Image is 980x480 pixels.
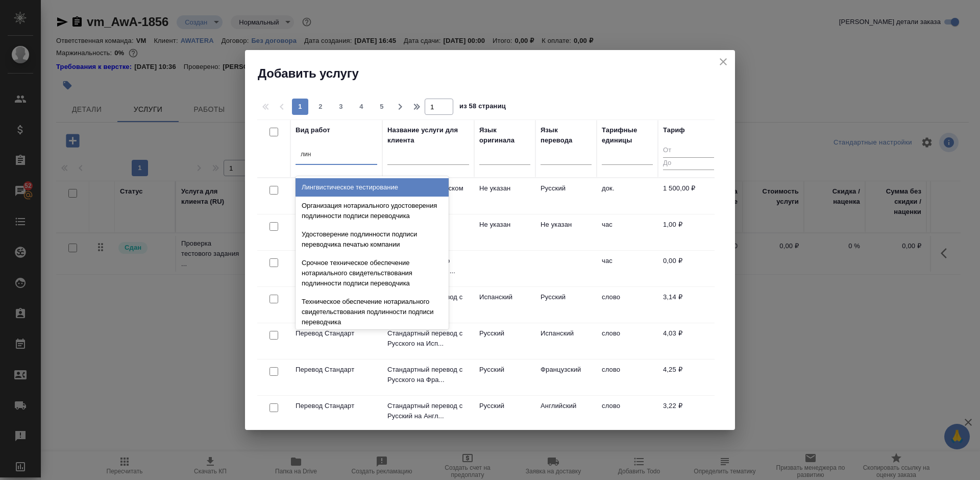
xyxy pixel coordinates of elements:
[602,125,653,146] div: Тарифные единицы
[374,99,390,115] button: 5
[333,99,349,115] button: 3
[663,125,685,135] div: Тариф
[597,214,658,250] td: час
[597,396,658,431] td: слово
[597,251,658,286] td: час
[296,125,330,135] div: Вид работ
[535,287,597,323] td: Русский
[663,157,714,170] input: До
[312,99,329,115] button: 2
[474,396,535,431] td: Русский
[296,328,377,339] p: Перевод Стандарт
[535,359,597,395] td: Французский
[658,359,719,395] td: 4,25 ₽
[296,178,449,197] div: Лингвистическое тестирование
[459,100,506,115] span: из 58 страниц
[296,365,377,375] p: Перевод Стандарт
[535,396,597,431] td: Английский
[474,214,535,250] td: Не указан
[387,365,469,385] p: Стандартный перевод с Русского на Фра...
[387,125,469,146] div: Название услуги для клиента
[658,287,719,323] td: 3,14 ₽
[387,401,469,421] p: Стандартный перевод с Русский на Англ...
[658,214,719,250] td: 1,00 ₽
[535,214,597,250] td: Не указан
[474,287,535,323] td: Испанский
[658,251,719,286] td: 0,00 ₽
[353,99,370,115] button: 4
[597,323,658,359] td: слово
[296,197,449,225] div: Организация нотариального удостоверения подлинности подписи переводчика
[374,102,390,112] span: 5
[474,178,535,214] td: Не указан
[333,102,349,112] span: 3
[258,65,735,82] h2: Добавить услугу
[312,102,329,112] span: 2
[479,125,530,146] div: Язык оригинала
[474,359,535,395] td: Русский
[541,125,592,146] div: Язык перевода
[296,254,449,293] div: Срочное техническое обеспечение нотариального свидетельствования подлинности подписи переводчика
[597,287,658,323] td: слово
[387,328,469,349] p: Стандартный перевод с Русского на Исп...
[296,225,449,254] div: Удостоверение подлинности подписи переводчика печатью компании
[658,178,719,214] td: 1 500,00 ₽
[535,178,597,214] td: Русский
[296,293,449,331] div: Техническое обеспечение нотариального свидетельствования подлинности подписи переводчика
[663,145,714,157] input: От
[296,401,377,411] p: Перевод Стандарт
[597,178,658,214] td: док.
[658,396,719,431] td: 3,22 ₽
[535,323,597,359] td: Испанский
[658,323,719,359] td: 4,03 ₽
[597,359,658,395] td: слово
[716,54,731,69] button: close
[474,323,535,359] td: Русский
[353,102,370,112] span: 4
